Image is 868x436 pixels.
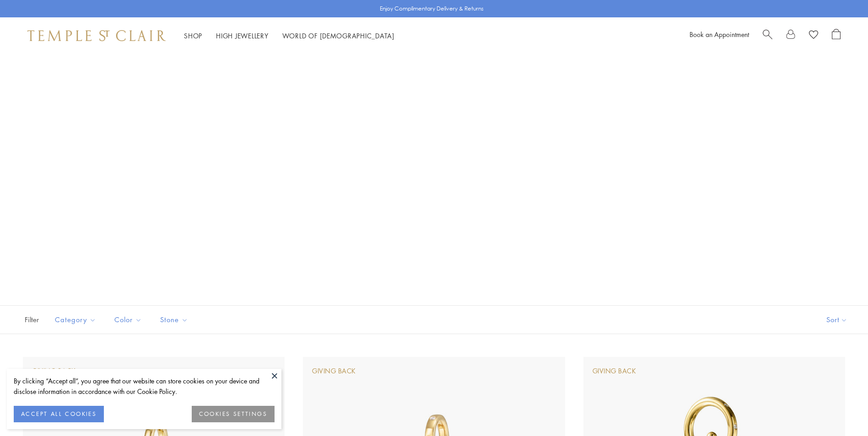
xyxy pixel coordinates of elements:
a: View Wishlist [809,29,818,43]
button: Show sort by [806,306,868,334]
iframe: Gorgias live chat messenger [822,393,859,427]
a: Open Shopping Bag [832,29,841,43]
button: Category [48,309,103,330]
a: High JewelleryHigh Jewellery [216,31,269,40]
a: Book an Appointment [690,30,749,39]
span: Stone [156,314,195,325]
p: Enjoy Complimentary Delivery & Returns [380,4,484,13]
a: ShopShop [184,31,202,40]
button: COOKIES SETTINGS [192,406,275,422]
button: ACCEPT ALL COOKIES [14,406,104,422]
button: Stone [153,309,195,330]
nav: Main navigation [184,30,394,42]
span: Category [50,314,103,325]
a: Search [763,29,772,43]
button: Color [108,309,149,330]
div: By clicking “Accept all”, you agree that our website can store cookies on your device and disclos... [14,376,275,397]
span: Color [110,314,149,325]
img: Temple St. Clair [27,30,166,41]
div: Giving Back [32,366,76,376]
a: World of [DEMOGRAPHIC_DATA]World of [DEMOGRAPHIC_DATA] [282,31,394,40]
div: Giving Back [593,366,636,376]
div: Giving Back [312,366,356,376]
